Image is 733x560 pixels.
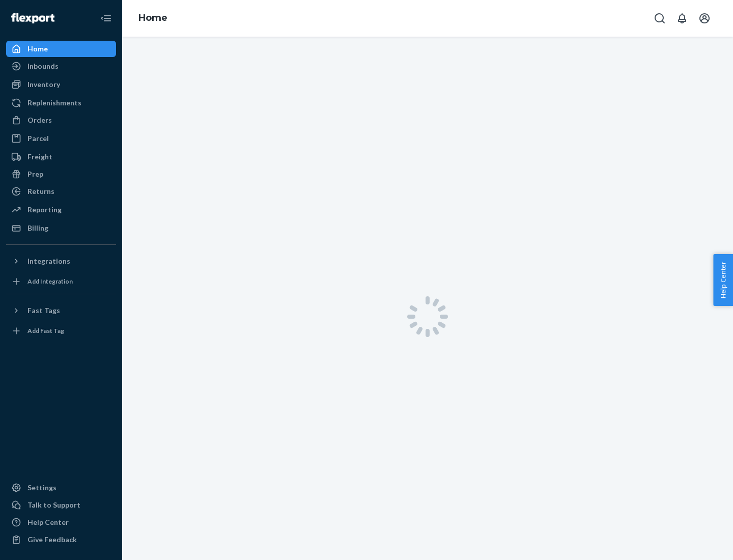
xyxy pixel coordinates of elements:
a: Add Fast Tag [6,323,116,339]
a: Home [138,12,167,23]
div: Help Center [27,517,69,527]
button: Open Search Box [650,8,670,29]
button: Integrations [6,253,116,269]
button: Talk to Support [6,497,116,513]
div: Integrations [27,256,70,266]
button: Fast Tags [6,302,116,319]
a: Home [6,41,116,57]
div: Inventory [27,79,60,90]
div: Returns [27,186,54,197]
div: Talk to Support [27,500,80,510]
a: Reporting [6,202,116,218]
a: Freight [6,149,116,165]
div: Reporting [27,205,62,215]
div: Freight [27,152,52,162]
div: Give Feedback [27,535,77,545]
a: Help Center [6,514,116,530]
a: Orders [6,112,116,128]
button: Close Navigation [96,8,116,29]
a: Settings [6,480,116,496]
div: Prep [27,169,43,179]
button: Open account menu [694,8,715,29]
a: Returns [6,183,116,200]
a: Add Integration [6,273,116,290]
a: Prep [6,166,116,182]
div: Home [27,44,48,54]
a: Inbounds [6,58,116,74]
a: Inventory [6,76,116,93]
div: Replenishments [27,98,81,108]
a: Billing [6,220,116,236]
button: Give Feedback [6,531,116,548]
div: Settings [27,483,57,493]
div: Fast Tags [27,305,60,316]
button: Help Center [713,254,733,306]
div: Orders [27,115,52,125]
div: Parcel [27,133,49,144]
div: Add Fast Tag [27,326,64,335]
a: Parcel [6,130,116,147]
div: Inbounds [27,61,59,71]
div: Add Integration [27,277,73,286]
img: Flexport logo [11,13,54,23]
button: Open notifications [672,8,692,29]
div: Billing [27,223,48,233]
ol: breadcrumbs [130,4,176,33]
a: Replenishments [6,95,116,111]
